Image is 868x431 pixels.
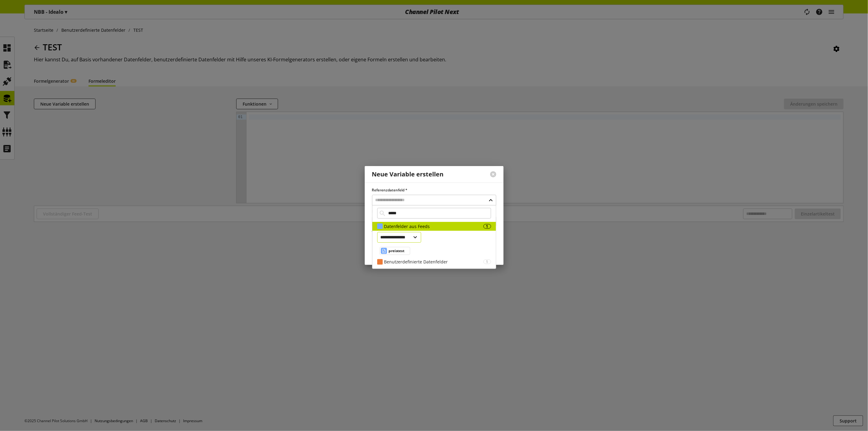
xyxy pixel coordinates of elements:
[483,259,491,264] div: 1
[384,259,483,265] div: Benutzerdefinierte Datenfelder
[389,247,405,255] span: preistest
[372,171,444,178] div: Neue Variable erstellen
[384,223,483,230] div: Datenfelder aus Feeds
[372,187,496,193] label: Referenzdatenfeld *
[483,224,491,229] div: 1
